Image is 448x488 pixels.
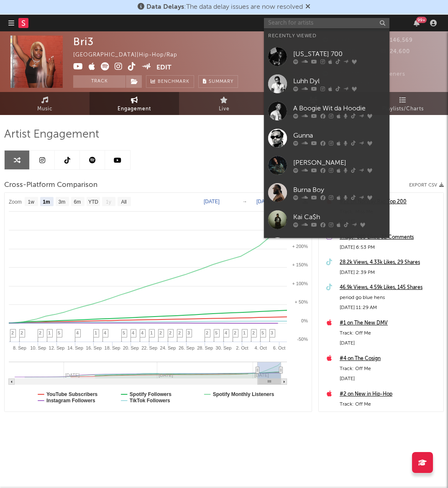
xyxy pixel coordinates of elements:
span: 24,600 [380,49,410,54]
div: Track: Off Me [340,399,439,409]
span: 1 [243,330,246,335]
text: 24. Sep [160,345,176,350]
span: 2 [234,330,236,335]
text: 1w [28,199,35,205]
span: 2 [39,330,41,335]
text: 1m [43,199,50,205]
span: 146,569 [380,38,413,43]
button: Summary [198,75,238,88]
div: [GEOGRAPHIC_DATA] | Hip-Hop/Rap [73,50,187,60]
text: Zoom [9,199,22,205]
div: 99 + [416,17,427,23]
div: [DATE] 2:39 PM [340,268,439,278]
text: + 200% [292,244,308,249]
span: Live [219,104,230,114]
button: 99+ [414,20,420,26]
div: [DATE] 11:29 AM [340,303,439,313]
button: Export CSV [409,183,444,188]
a: Benchmark [146,75,194,88]
button: Track [73,75,125,88]
a: Gunna [264,125,389,152]
text: 10. Sep [30,345,46,350]
div: Kai Ca$h [293,212,385,222]
span: Music [37,104,53,114]
text: + 50% [295,299,308,304]
div: Gunna [293,130,385,141]
a: Engagement [90,92,179,115]
text: 26. Sep [179,345,195,350]
div: #4 on The Cosign [340,354,439,364]
div: [DATE] [340,374,439,384]
span: 3 [271,330,273,335]
a: #1 on The New DMV [340,318,439,328]
span: Artist Engagement [4,130,99,140]
text: + 100% [292,281,308,286]
a: 28.2k Views, 4.33k Likes, 29 Shares [340,258,439,268]
span: Data Delays [146,4,184,10]
span: Playlists/Charts [382,104,424,114]
div: [US_STATE] 700 [293,49,385,59]
div: [DATE] [340,217,439,227]
text: 3m [59,199,66,205]
div: Bri3 [73,36,94,48]
a: Kai Ca$h [264,206,389,233]
span: 2 [252,330,255,335]
span: 4 [225,330,227,335]
div: Luhh Dyl [293,76,385,86]
span: 2 [206,330,208,335]
text: TikTok Followers [130,398,170,404]
div: Track: Miss Me [340,207,439,217]
a: Image: 880 Likes, 32 Comments [340,233,439,243]
span: Engagement [118,104,151,114]
text: 6. Oct [273,345,285,350]
text: + 150% [292,262,308,267]
span: 2 [11,330,14,335]
a: Rockout [PERSON_NAME] [264,233,389,261]
div: [PERSON_NAME] [293,158,385,168]
span: 2 [178,330,181,335]
span: 4 [141,330,143,335]
a: Burna Boy [264,179,389,206]
text: Instagram Followers [46,398,95,404]
text: 22. Sep [141,345,157,350]
span: : The data delay issues are now resolved [146,4,303,10]
text: 1y [106,199,111,205]
text: YTD [88,199,98,205]
span: 4 [104,330,106,335]
a: #22 on Norway Rap Top 200 [340,197,439,207]
span: Summary [209,79,233,84]
div: A Boogie Wit da Hoodie [293,103,385,113]
button: Edit [156,62,172,73]
text: 20. Sep [123,345,139,350]
text: 6m [74,199,81,205]
div: period go blue hens [340,293,439,303]
span: 5 [215,330,218,335]
div: Track: Off Me [340,328,439,338]
text: [DATE] [256,199,272,204]
text: 30. Sep [216,345,232,350]
a: Playlists/Charts [358,92,448,115]
a: A Boogie Wit da Hoodie [264,97,389,125]
div: [DATE] [340,409,439,419]
span: 2 [20,330,23,335]
a: 46.9k Views, 4.59k Likes, 145 Shares [340,283,439,293]
input: Search for artists [264,18,389,28]
span: 1 [150,330,153,335]
span: 5 [58,330,60,335]
div: Burna Boy [293,185,385,195]
div: Track: Off Me [340,364,439,374]
span: Benchmark [158,77,189,87]
span: 1 [95,330,97,335]
text: 12. Sep [49,345,65,350]
text: All [121,199,126,205]
a: [PERSON_NAME] [264,152,389,179]
text: YouTube Subscribers [46,391,98,397]
span: 3 [187,330,190,335]
a: #2 on New in Hip-Hop [340,389,439,399]
text: 0% [301,318,308,323]
text: 16. Sep [86,345,102,350]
